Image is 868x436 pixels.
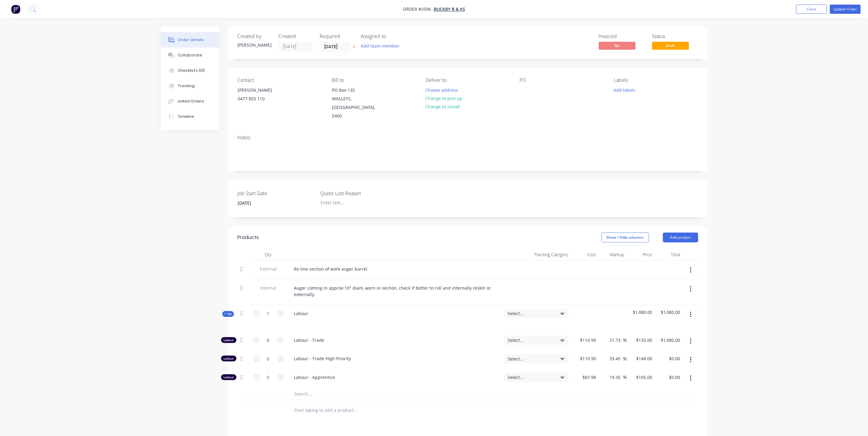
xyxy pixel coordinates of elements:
[238,95,289,103] div: 0477 855 110
[623,337,627,344] span: %
[403,6,434,12] span: Order #2596 -
[233,199,310,208] input: Enter date
[426,77,510,83] div: Deliver to
[627,249,655,261] div: Price
[294,374,499,380] span: Labour - Apprentice
[224,312,232,316] span: Kit
[508,337,554,343] span: Select...
[422,86,461,94] button: Choose address
[178,98,204,104] div: Linked Orders
[161,48,219,63] button: Collaborate
[599,249,627,261] div: Markup
[623,374,627,381] span: %
[508,310,554,317] span: Select...
[161,109,219,124] button: Timeline
[796,5,827,14] button: Close
[571,249,599,261] div: Cost
[238,135,698,141] div: Notes
[332,86,383,95] div: PO Box 135
[652,33,698,39] div: Status
[178,68,205,73] div: Checklists 0/0
[663,233,698,242] button: Add product
[238,77,322,83] div: Contact
[655,249,683,261] div: Total
[161,94,219,109] button: Linked Orders
[238,190,314,197] label: Job Start Date
[178,52,202,58] div: Collaborate
[221,374,236,380] div: Labour
[238,86,289,95] div: [PERSON_NAME]
[599,33,645,39] div: Invoiced
[238,234,259,241] div: Products
[252,266,284,272] span: External
[614,77,698,83] div: Labels
[279,33,313,39] div: Created
[11,5,20,14] img: Factory
[520,77,604,83] div: PO
[357,42,403,50] button: Add team member
[657,309,680,315] span: $1,080.00
[250,249,287,261] div: Qty
[238,33,271,39] div: Created by
[652,42,689,49] span: Draft
[233,86,294,105] div: [PERSON_NAME]0477 855 110
[599,42,636,49] span: No
[623,355,627,362] span: %
[508,374,554,380] span: Select...
[294,388,417,400] input: Search...
[320,33,354,39] div: Required
[502,249,571,261] div: Tracking Category
[289,264,372,273] div: Re line section of work auger barrel
[161,63,219,78] button: Checklists 0/0
[422,102,463,111] button: Change to install
[294,337,499,343] span: Labour - Trade
[830,5,861,14] button: Update Order
[332,77,416,83] div: Bill to
[610,86,639,94] button: Add labels
[332,95,383,120] div: WASLEYS, [GEOGRAPHIC_DATA], 5400
[434,6,465,12] a: Buckby B & KS
[178,83,195,89] div: Tracking
[320,190,397,197] label: Quote Lost Reason
[161,32,219,48] button: Order details
[422,94,466,102] button: Change to pick up
[221,337,236,343] div: Labour
[161,78,219,94] button: Tracking
[629,309,652,315] span: $1,080.00
[361,42,403,50] button: Add team member
[238,42,271,48] div: [PERSON_NAME]
[327,86,388,121] div: PO Box 135WASLEYS, [GEOGRAPHIC_DATA], 5400
[294,404,417,416] input: Start typing to add a product...
[361,33,422,39] div: Assigned to
[294,355,499,362] span: Labour - Trade High Priority
[289,284,499,299] div: Auger coming in approx 10" diam, worn in section, check if better to roll and internally reskin o...
[221,356,236,361] div: Labour
[178,114,194,119] div: Timeline
[178,37,204,43] div: Order details
[252,285,284,291] span: Internal
[289,309,313,318] div: Labour
[601,233,649,242] button: Show / Hide columns
[222,311,234,317] div: Kit
[508,356,554,362] span: Select...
